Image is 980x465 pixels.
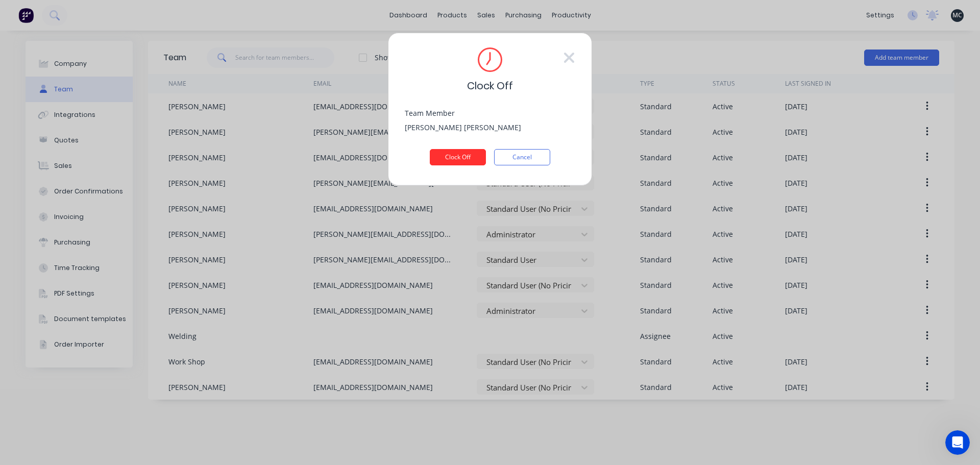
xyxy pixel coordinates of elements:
[945,430,970,455] iframe: Intercom live chat
[494,149,550,165] button: Cancel
[467,78,513,93] span: Clock Off
[430,149,486,165] button: Clock Off
[405,119,575,133] div: [PERSON_NAME] [PERSON_NAME]
[405,110,575,117] div: Team Member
